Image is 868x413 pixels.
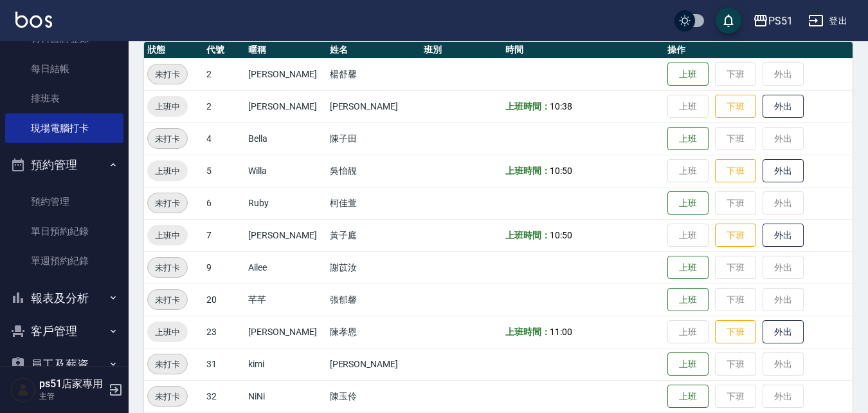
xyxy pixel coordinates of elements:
[715,159,756,183] button: 下班
[327,251,421,283] td: 謝苡汝
[203,155,245,187] td: 5
[5,282,123,315] button: 報表及分析
[203,187,245,219] td: 6
[203,219,245,251] td: 7
[203,380,245,412] td: 32
[147,164,188,178] span: 上班中
[803,9,853,33] button: 登出
[148,132,187,146] span: 未打卡
[327,90,421,122] td: [PERSON_NAME]
[502,42,664,59] th: 時間
[10,377,36,403] img: Person
[550,230,572,240] span: 10:50
[763,159,804,183] button: 外出
[245,316,326,348] td: [PERSON_NAME]
[203,90,245,122] td: 2
[203,42,245,59] th: 代號
[5,113,123,143] a: 現場電腦打卡
[203,316,245,348] td: 23
[245,155,326,187] td: Willa
[5,216,123,246] a: 單日預約紀錄
[327,187,421,219] td: 柯佳萱
[667,288,709,312] button: 上班
[245,283,326,316] td: 芊芊
[327,380,421,412] td: 陳玉伶
[5,54,123,84] a: 每日結帳
[664,42,853,59] th: 操作
[5,148,123,182] button: 預約管理
[245,380,326,412] td: NiNi
[550,166,572,176] span: 10:50
[5,348,123,381] button: 員工及薪資
[715,320,756,344] button: 下班
[245,251,326,283] td: Ailee
[245,90,326,122] td: [PERSON_NAME]
[715,224,756,247] button: 下班
[505,327,550,337] b: 上班時間：
[327,42,421,59] th: 姓名
[327,316,421,348] td: 陳孝恩
[148,261,187,274] span: 未打卡
[327,348,421,380] td: [PERSON_NAME]
[505,230,550,240] b: 上班時間：
[148,68,187,81] span: 未打卡
[245,42,326,59] th: 暱稱
[203,283,245,316] td: 20
[716,8,741,34] button: save
[203,122,245,155] td: 4
[550,327,572,337] span: 11:00
[148,390,187,403] span: 未打卡
[667,127,709,151] button: 上班
[147,229,188,242] span: 上班中
[245,348,326,380] td: kimi
[245,219,326,251] td: [PERSON_NAME]
[245,187,326,219] td: Ruby
[203,348,245,380] td: 31
[667,256,709,280] button: 上班
[763,224,804,247] button: 外出
[203,58,245,90] td: 2
[667,62,709,86] button: 上班
[245,58,326,90] td: [PERSON_NAME]
[550,101,572,111] span: 10:38
[667,191,709,215] button: 上班
[5,246,123,276] a: 單週預約紀錄
[327,283,421,316] td: 張郁馨
[144,42,203,59] th: 狀態
[763,320,804,344] button: 外出
[748,8,798,34] button: PS51
[667,352,709,376] button: 上班
[5,84,123,113] a: 排班表
[505,101,550,111] b: 上班時間：
[667,385,709,408] button: 上班
[327,122,421,155] td: 陳子田
[420,42,502,59] th: 班別
[39,390,105,402] p: 主管
[768,13,793,29] div: PS51
[327,155,421,187] td: 吳怡靚
[39,378,105,390] h5: ps51店家專用
[245,122,326,155] td: Bella
[148,197,187,210] span: 未打卡
[763,95,804,119] button: 外出
[148,293,187,307] span: 未打卡
[147,100,188,113] span: 上班中
[505,166,550,176] b: 上班時間：
[327,219,421,251] td: 黃子庭
[715,95,756,119] button: 下班
[203,251,245,283] td: 9
[327,58,421,90] td: 楊舒馨
[147,325,188,339] span: 上班中
[5,187,123,216] a: 預約管理
[5,314,123,348] button: 客戶管理
[15,12,52,28] img: Logo
[148,358,187,371] span: 未打卡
